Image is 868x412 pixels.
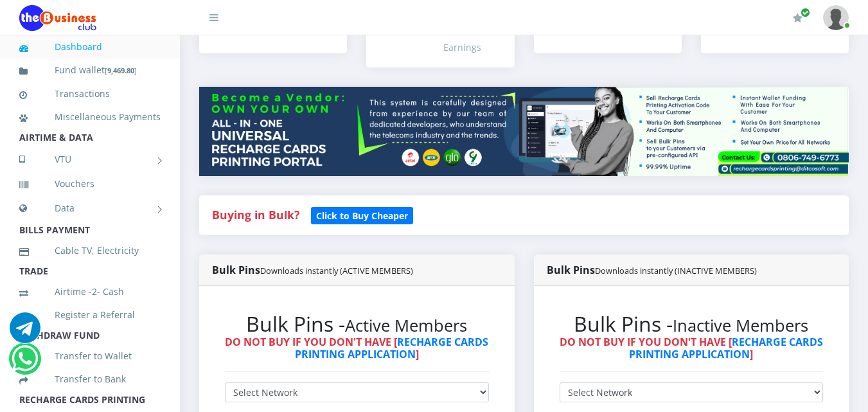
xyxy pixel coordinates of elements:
a: Chat for support [10,322,40,343]
small: Inactive Members [673,314,808,337]
a: Dashboard [19,32,161,62]
a: Transfer to Bank [19,364,161,394]
a: Fund wallet[9,469.80] [19,55,161,85]
a: RECHARGE CARDS PRINTING APPLICATION [295,335,489,361]
a: Vouchers [19,169,161,199]
small: [ ] [105,66,137,75]
strong: DO NOT BUY IF YOU DON'T HAVE [ ] [560,335,823,361]
a: Register a Referral [19,300,161,330]
a: Transfer to Wallet [19,341,161,371]
a: Cable TV, Electricity [19,236,161,265]
div: Earnings [443,40,501,54]
a: Click to Buy Cheaper [311,207,413,222]
b: 9,469.80 [107,66,134,75]
span: Renew/Upgrade Subscription [801,8,810,17]
a: VTU [19,143,161,175]
a: Chat for support [12,353,38,374]
small: Active Members [345,314,467,337]
strong: Bulk Pins [212,263,413,277]
strong: Buying in Bulk? [212,207,299,222]
h2: Bulk Pins - [225,312,489,336]
img: Logo [19,5,96,31]
b: Click to Buy Cheaper [316,210,408,222]
strong: DO NOT BUY IF YOU DON'T HAVE [ ] [225,335,488,361]
i: Renew/Upgrade Subscription [793,13,802,23]
a: Data [19,192,161,224]
a: Airtime -2- Cash [19,277,161,307]
strong: Bulk Pins [547,263,757,277]
img: multitenant_rcp.png [199,87,849,176]
img: User [823,5,849,30]
a: Transactions [19,79,161,109]
a: Miscellaneous Payments [19,102,161,132]
h2: Bulk Pins - [560,312,824,336]
small: Downloads instantly (INACTIVE MEMBERS) [595,265,757,276]
a: RECHARGE CARDS PRINTING APPLICATION [629,335,823,361]
small: Downloads instantly (ACTIVE MEMBERS) [260,265,413,276]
